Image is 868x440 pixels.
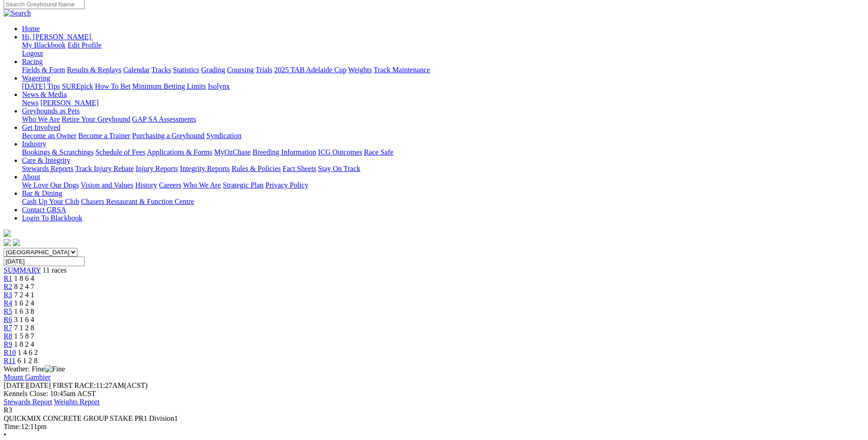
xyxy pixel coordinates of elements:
[4,357,16,365] a: R11
[4,373,51,381] a: Mount Gambier
[135,181,157,189] a: History
[22,107,80,115] a: Greyhounds as Pets
[201,66,225,74] a: Grading
[132,82,206,90] a: Minimum Betting Limits
[22,123,60,131] a: Get Involved
[22,198,864,206] div: Bar & Dining
[95,148,145,156] a: Schedule of Fees
[62,115,130,123] a: Retire Your Greyhound
[22,181,864,189] div: About
[4,299,12,307] a: R4
[4,257,85,266] input: Select date
[4,390,864,398] div: Kennels Close: 10:45am ACST
[22,115,864,123] div: Greyhounds as Pets
[132,132,205,140] a: Purchasing a Greyhound
[53,381,148,389] span: 11:27AM(ACST)
[54,398,100,406] a: Weights Report
[22,189,62,197] a: Bar & Dining
[123,66,150,74] a: Calendar
[40,99,98,107] a: [PERSON_NAME]
[4,283,12,290] a: R2
[22,165,73,172] a: Stewards Reports
[255,66,272,74] a: Trials
[22,140,46,148] a: Industry
[223,181,264,189] a: Strategic Plan
[22,91,67,98] a: News & Media
[173,66,199,74] a: Statistics
[4,398,52,406] a: Stewards Report
[14,283,34,290] span: 8 2 4 7
[14,332,34,340] span: 1 5 8 7
[214,148,251,156] a: MyOzChase
[22,115,60,123] a: Who We Are
[14,307,34,315] span: 1 6 3 8
[22,156,70,164] a: Care & Integrity
[253,148,316,156] a: Breeding Information
[4,274,12,282] a: R1
[4,349,16,356] a: R10
[81,198,194,205] a: Chasers Restaurant & Function Centre
[4,316,12,323] span: R6
[14,291,34,299] span: 7 2 4 1
[14,299,34,307] span: 1 6 2 4
[62,82,93,90] a: SUREpick
[53,381,96,389] span: FIRST RACE:
[18,349,38,356] span: 1 4 6 2
[22,33,91,41] span: Hi, [PERSON_NAME]
[22,82,864,91] div: Wagering
[4,324,12,332] a: R7
[22,25,40,32] a: Home
[4,307,12,315] a: R5
[183,181,221,189] a: Who We Are
[4,340,12,348] a: R9
[45,365,65,373] img: Fine
[13,239,20,246] img: twitter.svg
[151,66,171,74] a: Tracks
[14,316,34,323] span: 3 1 6 4
[81,181,133,189] a: Vision and Values
[318,165,360,172] a: Stay On Track
[95,82,131,90] a: How To Bet
[22,74,50,82] a: Wagering
[274,66,346,74] a: 2025 TAB Adelaide Cup
[4,9,31,17] img: Search
[22,206,66,214] a: Contact GRSA
[22,41,864,58] div: Hi, [PERSON_NAME]
[135,165,178,172] a: Injury Reports
[180,165,230,172] a: Integrity Reports
[4,230,11,237] img: logo-grsa-white.png
[75,165,134,172] a: Track Injury Rebate
[14,274,34,282] span: 1 8 6 4
[4,381,51,389] span: [DATE]
[147,148,212,156] a: Applications & Forms
[4,423,21,430] span: Time:
[227,66,254,74] a: Coursing
[43,266,66,274] span: 11 races
[14,340,34,348] span: 1 8 2 4
[14,324,34,332] span: 7 1 2 8
[22,148,93,156] a: Bookings & Scratchings
[22,181,79,189] a: We Love Our Dogs
[159,181,181,189] a: Careers
[67,66,121,74] a: Results & Replays
[4,291,12,299] a: R3
[232,165,281,172] a: Rules & Policies
[132,115,196,123] a: GAP SA Assessments
[22,41,66,49] a: My Blackbook
[17,357,38,365] span: 6 1 2 8
[364,148,393,156] a: Race Safe
[4,365,65,373] span: Weather: Fine
[22,173,40,181] a: About
[22,66,65,74] a: Fields & Form
[4,266,41,274] a: SUMMARY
